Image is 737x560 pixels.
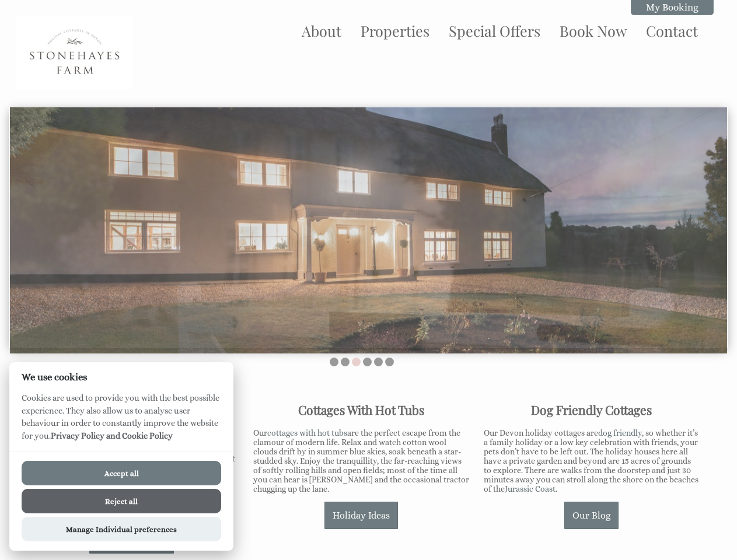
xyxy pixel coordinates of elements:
button: Manage Individual preferences [22,517,221,541]
p: Cookies are used to provide you with the best possible experience. They also allow us to analyse ... [9,392,233,451]
a: Privacy Policy and Cookie Policy [51,431,173,440]
h2: We use cookies [9,372,233,383]
a: Book Now [560,21,627,40]
a: Holiday Ideas [324,502,398,529]
a: Properties [361,21,429,40]
button: Accept all [22,461,221,485]
button: Reject all [22,489,221,513]
a: About [302,21,341,40]
b: Dog Friendly Cottages [531,401,652,418]
a: Contact [646,21,698,40]
img: Stonehayes Farm [16,16,133,89]
a: dog friendly [598,428,642,437]
p: Our are the perfect escape from the clamour of modern life. Relax and watch cotton wool clouds dr... [253,428,469,494]
a: Our Blog [564,502,619,529]
p: Our Devon holiday cottages are , so whether it’s a family holiday or a low key celebration with f... [484,428,700,494]
a: Jurassic Coast [505,484,556,494]
b: Cottages With Hot Tubs [298,401,424,418]
a: Special Offers [449,21,540,40]
a: cottages with hot tubs [267,428,347,437]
